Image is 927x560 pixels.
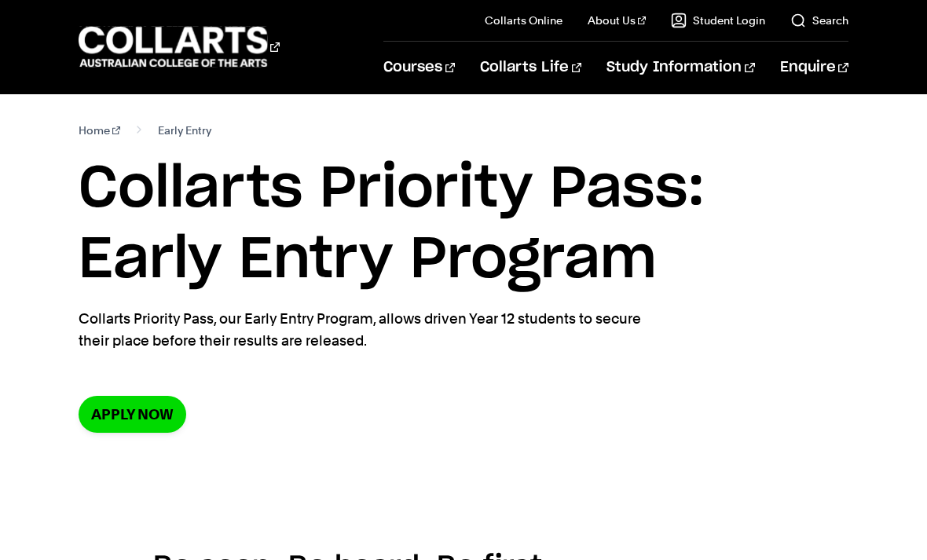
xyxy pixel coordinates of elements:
h1: Collarts Priority Pass: Early Entry Program [79,154,848,295]
a: Home [79,119,120,141]
p: Collarts Priority Pass, our Early Entry Program, allows driven Year 12 students to secure their p... [79,308,652,352]
a: Search [790,13,848,28]
a: Courses [383,42,455,93]
a: About Us [588,13,646,28]
a: Study Information [606,42,754,93]
span: Early Entry [158,119,211,141]
a: Collarts Online [485,13,562,28]
a: Enquire [780,42,848,93]
div: Go to homepage [79,24,280,69]
a: Student Login [671,13,765,28]
a: Apply now [79,396,186,433]
a: Collarts Life [480,42,581,93]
